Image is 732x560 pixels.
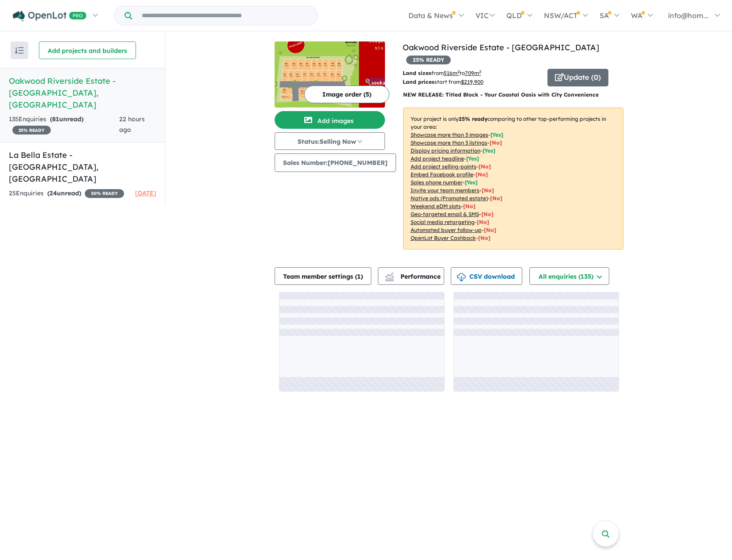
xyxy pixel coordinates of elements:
[275,267,371,285] button: Team member settings (1)
[275,153,396,172] button: Sales Number:[PHONE_NUMBER]
[386,273,441,280] span: Performance
[529,267,609,285] button: All enquiries (135)
[463,203,475,209] span: [No]
[385,276,394,281] img: bar-chart.svg
[9,188,124,199] div: 25 Enquir ies
[490,195,502,202] span: [No]
[403,42,599,52] a: Oakwood Riverside Estate - [GEOGRAPHIC_DATA]
[411,155,464,162] u: Add project headline
[50,115,83,123] strong: ( unread)
[134,6,316,25] input: Try estate name, suburb, builder or developer
[403,69,541,78] p: from
[477,219,489,225] span: [No]
[491,131,503,138] span: [ Yes ]
[9,114,119,135] div: 135 Enquir ies
[668,11,709,20] span: info@hom...
[9,75,156,111] h5: Oakwood Riverside Estate - [GEOGRAPHIC_DATA] , [GEOGRAPHIC_DATA]
[403,108,623,250] p: Your project is only comparing to other top-performing projects in your area: - - - - - - - - - -...
[403,90,623,99] p: NEW RELEASE: Titled Block - Your Coastal Oasis with City Convenience
[444,70,460,76] u: 516 m
[13,11,87,22] img: Openlot PRO Logo White
[275,41,385,108] img: Oakwood Riverside Estate - Warrnambool
[411,235,476,241] u: OpenLot Buyer Cashback
[411,131,488,138] u: Showcase more than 3 images
[411,211,479,217] u: Geo-targeted email & SMS
[403,70,431,76] b: Land sizes
[403,78,541,86] p: start from
[47,189,81,197] strong: ( unread)
[484,227,496,233] span: [No]
[481,211,494,217] span: [No]
[478,235,491,241] span: [No]
[457,273,466,282] img: download icon
[483,147,495,154] span: [ Yes ]
[411,179,463,186] u: Sales phone number
[275,111,385,129] button: Add images
[304,86,389,103] button: Image order (5)
[547,69,608,86] button: Update (0)
[411,147,480,154] u: Display pricing information
[411,171,473,178] u: Embed Facebook profile
[12,126,51,134] span: 25 % READY
[119,115,145,134] span: 22 hours ago
[411,227,482,233] u: Automated buyer follow-up
[385,273,393,277] img: line-chart.svg
[9,149,156,185] h5: La Bella Estate - [GEOGRAPHIC_DATA] , [GEOGRAPHIC_DATA]
[411,187,479,194] u: Invite your team members
[411,219,475,225] u: Social media retargeting
[411,163,476,170] u: Add project selling-points
[411,203,461,209] u: Weekend eDM slots
[39,41,136,59] button: Add projects and builders
[465,179,478,186] span: [ Yes ]
[475,171,488,178] span: [ No ]
[465,70,481,76] u: 709 m
[403,78,434,85] b: Land prices
[85,189,124,198] span: 30 % READY
[460,70,481,76] span: to
[457,69,460,74] sup: 2
[135,189,156,197] span: [DATE]
[482,187,494,194] span: [ No ]
[52,115,59,123] span: 81
[479,69,481,74] sup: 2
[490,139,502,146] span: [ No ]
[357,273,361,280] span: 1
[466,155,479,162] span: [ Yes ]
[15,47,24,54] img: sort.svg
[406,56,451,64] span: 25 % READY
[479,163,491,170] span: [ No ]
[459,116,487,122] b: 25 % ready
[49,189,57,197] span: 24
[378,267,444,285] button: Performance
[411,195,488,202] u: Native ads (Promoted estate)
[461,78,483,85] u: $ 219,900
[451,267,522,285] button: CSV download
[411,139,487,146] u: Showcase more than 3 listings
[275,132,385,150] button: Status:Selling Now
